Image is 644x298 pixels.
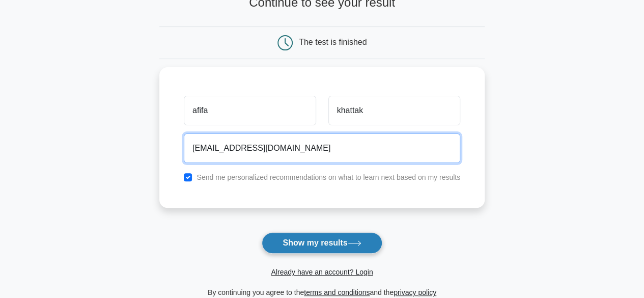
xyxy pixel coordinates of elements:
[197,173,460,181] label: Send me personalized recommendations on what to learn next based on my results
[262,232,382,254] button: Show my results
[271,268,373,276] a: Already have an account? Login
[304,288,370,296] a: terms and conditions
[328,96,460,125] input: Last name
[184,133,460,163] input: Email
[299,38,367,46] div: The test is finished
[184,96,316,125] input: First name
[394,288,436,296] a: privacy policy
